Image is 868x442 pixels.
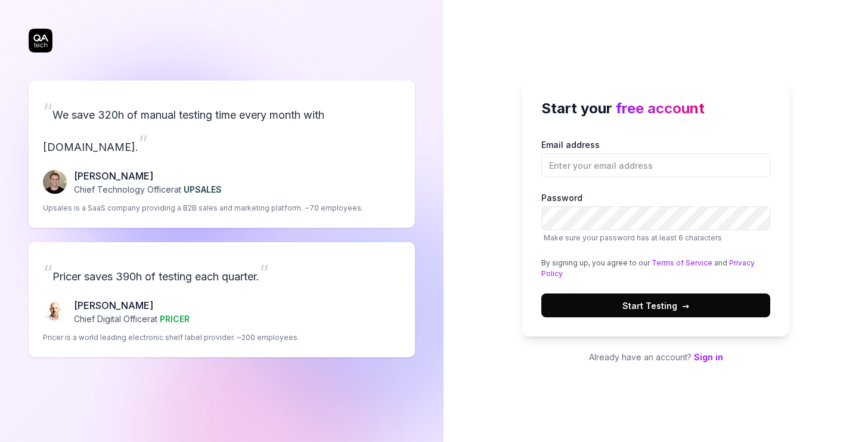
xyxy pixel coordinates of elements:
span: ” [138,130,148,156]
a: Sign in [694,352,723,362]
p: Chief Technology Officer at [74,183,222,196]
span: UPSALES [184,184,222,194]
img: Fredrik Seidl [43,170,67,194]
span: ” [259,259,269,286]
p: Pricer saves 390h of testing each quarter. [43,256,401,289]
span: Make sure your password has at least 6 characters [544,233,722,242]
p: Already have an account? [522,351,789,363]
p: [PERSON_NAME] [74,298,190,313]
span: “ [43,259,52,286]
label: Email address [541,138,770,177]
label: Password [541,191,770,243]
span: “ [43,98,52,124]
p: We save 320h of manual testing time every month with [DOMAIN_NAME]. [43,95,401,159]
span: free account [616,100,705,117]
a: “We save 320h of manual testing time every month with [DOMAIN_NAME].”Fredrik Seidl[PERSON_NAME]Ch... [29,81,415,228]
p: Pricer is a world leading electronic shelf label provider. ~200 employees. [43,332,299,343]
p: Upsales is a SaaS company providing a B2B sales and marketing platform. ~70 employees. [43,203,363,214]
img: Chris Chalkitis [43,299,67,323]
span: Start Testing [622,299,689,312]
a: “Pricer saves 390h of testing each quarter.”Chris Chalkitis[PERSON_NAME]Chief Digital Officerat P... [29,242,415,357]
p: [PERSON_NAME] [74,169,222,183]
input: Email address [541,153,770,177]
p: Chief Digital Officer at [74,313,190,325]
span: → [682,299,689,312]
h2: Start your [541,98,770,119]
a: Terms of Service [652,258,712,267]
span: PRICER [160,314,190,324]
button: Start Testing→ [541,293,770,317]
div: By signing up, you agree to our and [541,258,770,279]
input: PasswordMake sure your password has at least 6 characters [541,206,770,230]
